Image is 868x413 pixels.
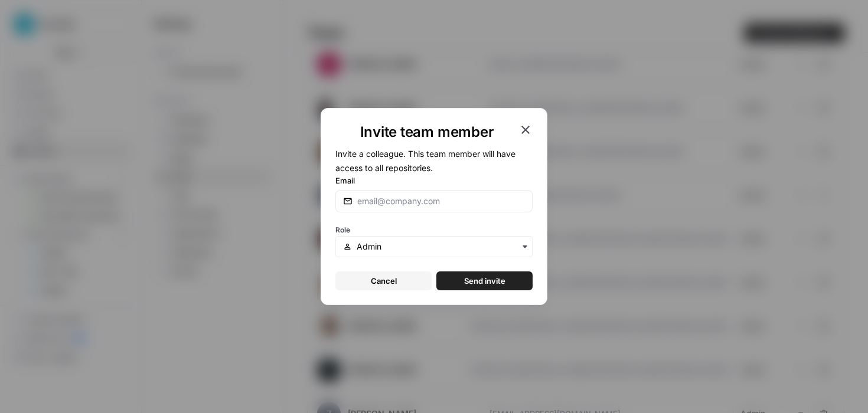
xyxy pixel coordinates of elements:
button: Cancel [335,271,432,290]
button: Send invite [436,271,533,290]
span: Role [335,225,350,234]
span: Invite a colleague. This team member will have access to all repositories. [335,149,515,173]
input: email@company.com [357,195,525,207]
input: Admin [357,241,525,253]
span: Cancel [371,275,397,287]
span: Send invite [464,275,505,287]
label: Email [335,175,533,186]
h1: Invite team member [335,123,518,142]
